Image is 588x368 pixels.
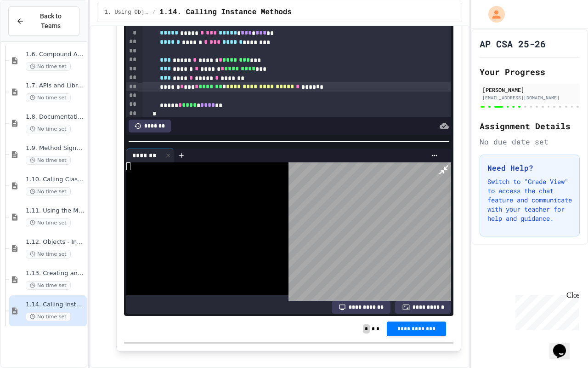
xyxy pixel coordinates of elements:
span: No time set [26,62,71,71]
span: 1.6. Compound Assignment Operators [26,51,85,58]
iframe: chat widget [512,291,579,330]
span: No time set [26,125,71,133]
h3: Need Help? [487,162,572,173]
iframe: chat widget [549,331,579,359]
p: Switch to "Grade View" to access the chat feature and communicate with your teacher for help and ... [487,177,572,223]
div: [EMAIL_ADDRESS][DOMAIN_NAME] [482,94,577,101]
span: No time set [26,250,71,259]
span: Back to Teams [30,11,72,31]
span: 1.11. Using the Math Class [26,207,85,215]
span: No time set [26,93,71,102]
span: 1.13. Creating and Initializing Objects: Constructors [26,270,85,277]
div: My Account [479,4,507,25]
span: 1.7. APIs and Libraries [26,82,85,90]
span: 1. Using Objects and Methods [105,9,149,16]
span: / [153,9,156,16]
span: No time set [26,312,71,321]
span: 1.10. Calling Class Methods [26,176,85,184]
span: No time set [26,281,71,290]
h1: AP CSA 25-26 [480,37,546,50]
span: 1.12. Objects - Instances of Classes [26,238,85,246]
span: No time set [26,218,71,227]
span: No time set [26,156,71,165]
div: [PERSON_NAME] [482,86,577,94]
span: 1.14. Calling Instance Methods [26,301,85,309]
div: Chat with us now!Close [4,4,63,58]
h2: Your Progress [480,65,580,78]
h2: Assignment Details [480,120,580,132]
div: No due date set [480,136,580,147]
span: 1.8. Documentation with Comments and Preconditions [26,113,85,121]
span: No time set [26,187,71,196]
span: 1.14. Calling Instance Methods [159,7,292,18]
span: 1.9. Method Signatures [26,144,85,152]
button: Back to Teams [8,6,79,36]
